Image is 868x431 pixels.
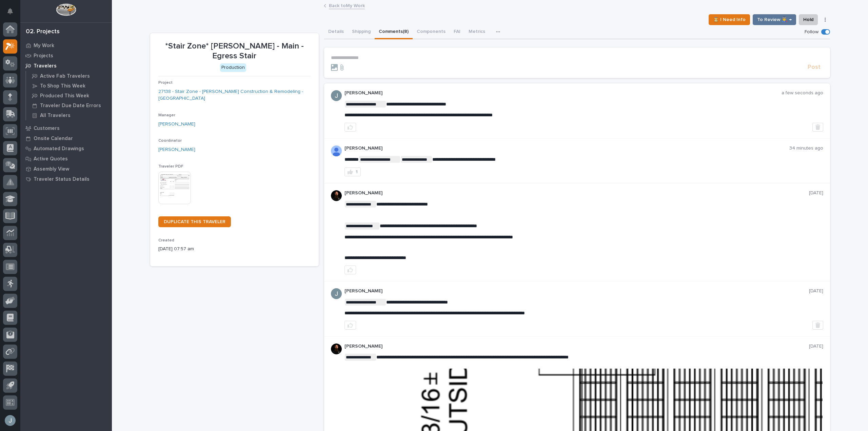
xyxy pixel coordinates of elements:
button: Details [324,25,348,39]
p: [DATE] [809,190,823,196]
span: Manager [158,113,175,117]
span: Post [808,63,821,71]
span: DUPLICATE THIS TRAVELER [164,219,225,224]
p: [DATE] [809,288,823,294]
button: Delete post [812,123,823,132]
p: [PERSON_NAME] [344,190,809,196]
a: DUPLICATE THIS TRAVELER [158,216,231,227]
img: ACg8ocIJHU6JEmo4GV-3KL6HuSvSpWhSGqG5DdxF6tKpN6m2=s96-c [331,288,342,299]
button: FAI [450,25,465,39]
a: My Work [20,40,112,51]
a: 27138 - Stair Zone - [PERSON_NAME] Construction & Remodeling - [GEOGRAPHIC_DATA] [158,88,311,102]
p: [PERSON_NAME] [344,90,782,96]
button: Hold [799,14,818,25]
div: Notifications [8,8,17,19]
a: Active Fab Travelers [26,71,112,81]
button: like this post [344,123,356,132]
a: Active Quotes [20,154,112,164]
p: Customers [34,125,60,132]
a: Customers [20,123,112,133]
p: All Travelers [40,113,71,119]
p: Produced This Week [40,93,89,99]
a: Onsite Calendar [20,133,112,143]
p: Traveler Due Date Errors [40,103,101,109]
p: Projects [34,53,53,59]
p: Traveler Status Details [34,176,90,182]
button: Components [413,25,450,39]
span: Coordinator [158,139,182,143]
p: [PERSON_NAME] [344,145,789,151]
a: Produced This Week [26,91,112,100]
p: 34 minutes ago [789,145,823,151]
span: Created [158,238,174,242]
span: Traveler PDF [158,164,183,169]
button: Comments (8) [375,25,413,39]
a: Traveler Status Details [20,174,112,184]
a: Assembly View [20,164,112,174]
img: ACg8ocIJHU6JEmo4GV-3KL6HuSvSpWhSGqG5DdxF6tKpN6m2=s96-c [331,90,342,101]
a: Automated Drawings [20,143,112,154]
a: Travelers [20,61,112,71]
img: Workspace Logo [56,3,76,16]
button: Notifications [3,4,17,18]
button: like this post [344,321,356,330]
p: Travelers [34,63,57,69]
button: To Review 👨‍🏭 → [753,14,796,25]
img: zmKUmRVDQjmBLfnAs97p [331,190,342,201]
button: users-avatar [3,413,17,428]
p: Active Quotes [34,156,68,162]
div: 02. Projects [26,28,60,36]
div: 1 [356,170,358,174]
a: Projects [20,51,112,61]
p: Automated Drawings [34,146,84,152]
span: Project [158,81,173,85]
p: My Work [34,43,54,49]
p: Follow [805,29,818,35]
p: Assembly View [34,166,69,172]
div: Production [220,63,246,72]
a: [PERSON_NAME] [158,121,195,128]
p: Active Fab Travelers [40,73,90,79]
p: a few seconds ago [782,90,823,96]
span: To Review 👨‍🏭 → [757,16,792,24]
a: [PERSON_NAME] [158,146,195,153]
p: *Stair Zone* [PERSON_NAME] - Main - Egress Stair [158,41,311,61]
p: [DATE] [809,344,823,349]
img: zmKUmRVDQjmBLfnAs97p [331,344,342,354]
button: Shipping [348,25,375,39]
a: Back toMy Work [329,1,365,9]
button: like this post [344,266,356,274]
a: To Shop This Week [26,81,112,91]
span: Hold [803,16,813,24]
a: Traveler Due Date Errors [26,101,112,110]
p: To Shop This Week [40,83,85,89]
button: Delete post [812,321,823,330]
p: [DATE] 07:57 am [158,246,311,253]
p: [PERSON_NAME] [344,288,809,294]
button: 1 [344,168,361,176]
p: Onsite Calendar [34,136,73,142]
a: All Travelers [26,111,112,120]
button: ⏳ I Need Info [709,14,750,25]
p: [PERSON_NAME] [344,344,809,349]
span: ⏳ I Need Info [713,16,746,24]
img: AOh14GhUnP333BqRmXh-vZ-TpYZQaFVsuOFmGre8SRZf2A=s96-c [331,145,342,156]
button: Metrics [465,25,489,39]
button: Post [805,63,823,71]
